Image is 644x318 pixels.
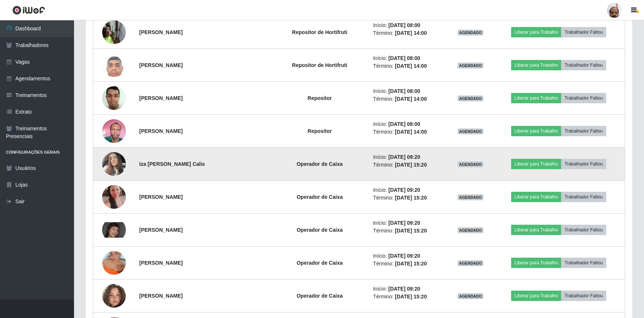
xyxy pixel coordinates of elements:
[511,27,561,37] button: Liberar para Trabalho
[388,154,420,160] time: [DATE] 09:20
[395,162,427,168] time: [DATE] 15:20
[139,128,182,134] strong: [PERSON_NAME]
[388,253,420,259] time: [DATE] 09:20
[102,275,126,317] img: 1751065972861.jpeg
[102,148,126,180] img: 1754675382047.jpeg
[395,30,427,36] time: [DATE] 14:00
[373,128,444,136] li: Término:
[373,285,444,293] li: Início:
[102,115,126,147] img: 1753956520242.jpeg
[292,62,347,68] strong: Repositor de Hortifruti
[395,228,427,234] time: [DATE] 15:20
[373,29,444,37] li: Término:
[296,293,343,299] strong: Operador de Caixa
[373,186,444,194] li: Início:
[511,60,561,70] button: Liberar para Trabalho
[373,293,444,301] li: Término:
[373,120,444,128] li: Início:
[373,260,444,268] li: Término:
[561,126,606,136] button: Trabalhador Faltou
[511,225,561,235] button: Liberar para Trabalho
[457,128,483,134] span: AGENDADO
[296,161,343,167] strong: Operador de Caixa
[296,227,343,233] strong: Operador de Caixa
[102,40,126,91] img: 1750544274691.jpeg
[511,126,561,136] button: Liberar para Trabalho
[102,16,126,48] img: 1748279738294.jpeg
[561,258,606,268] button: Trabalhador Faltou
[139,293,182,299] strong: [PERSON_NAME]
[561,60,606,70] button: Trabalhador Faltou
[395,96,427,102] time: [DATE] 14:00
[139,62,182,68] strong: [PERSON_NAME]
[561,159,606,169] button: Trabalhador Faltou
[373,95,444,103] li: Término:
[292,29,347,35] strong: Repositor de Hortifruti
[139,95,182,101] strong: [PERSON_NAME]
[457,30,483,36] span: AGENDADO
[102,176,126,218] img: 1739555041174.jpeg
[373,153,444,161] li: Início:
[373,252,444,260] li: Início:
[308,95,332,101] strong: Repositor
[457,260,483,266] span: AGENDADO
[395,261,427,267] time: [DATE] 15:20
[102,82,126,114] img: 1602822418188.jpeg
[388,286,420,292] time: [DATE] 09:20
[561,93,606,103] button: Trabalhador Faltou
[457,194,483,200] span: AGENDADO
[511,93,561,103] button: Liberar para Trabalho
[561,192,606,202] button: Trabalhador Faltou
[296,260,343,266] strong: Operador de Caixa
[388,55,420,61] time: [DATE] 08:00
[139,227,182,233] strong: [PERSON_NAME]
[395,195,427,201] time: [DATE] 15:20
[395,294,427,299] time: [DATE] 15:20
[511,291,561,301] button: Liberar para Trabalho
[511,192,561,202] button: Liberar para Trabalho
[457,63,483,68] span: AGENDADO
[139,260,182,266] strong: [PERSON_NAME]
[561,27,606,37] button: Trabalhador Faltou
[561,291,606,301] button: Trabalhador Faltou
[373,87,444,95] li: Início:
[102,222,126,238] img: 1751214238051.jpeg
[457,227,483,233] span: AGENDADO
[457,161,483,167] span: AGENDADO
[373,194,444,202] li: Término:
[388,187,420,193] time: [DATE] 09:20
[373,219,444,227] li: Início:
[457,96,483,101] span: AGENDADO
[511,159,561,169] button: Liberar para Trabalho
[139,194,182,200] strong: [PERSON_NAME]
[373,54,444,62] li: Início:
[388,220,420,226] time: [DATE] 09:20
[373,62,444,70] li: Término:
[12,6,45,15] img: CoreUI Logo
[388,22,420,28] time: [DATE] 08:00
[373,21,444,29] li: Início:
[308,128,332,134] strong: Repositor
[373,227,444,235] li: Término:
[139,29,182,35] strong: [PERSON_NAME]
[388,121,420,127] time: [DATE] 08:00
[102,242,126,284] img: 1752205502080.jpeg
[296,194,343,200] strong: Operador de Caixa
[511,258,561,268] button: Liberar para Trabalho
[388,88,420,94] time: [DATE] 08:00
[395,63,427,69] time: [DATE] 14:00
[457,293,483,299] span: AGENDADO
[139,161,205,167] strong: Iza [PERSON_NAME] Calis
[395,129,427,135] time: [DATE] 14:00
[561,225,606,235] button: Trabalhador Faltou
[373,161,444,169] li: Término:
